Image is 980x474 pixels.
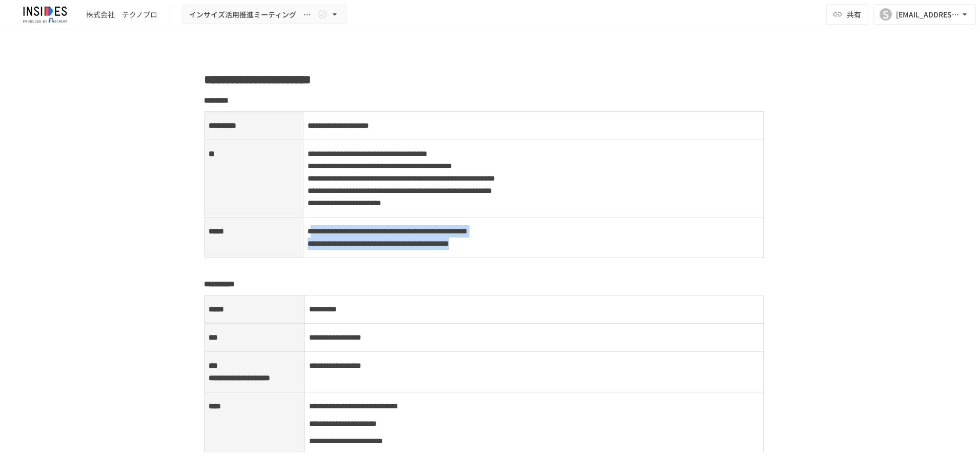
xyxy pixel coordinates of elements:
[826,4,869,25] button: 共有
[896,8,959,21] div: [EMAIL_ADDRESS][DOMAIN_NAME]
[182,5,346,25] button: インサイズ活用推進ミーティング ～1回目～
[873,4,976,25] button: S[EMAIL_ADDRESS][DOMAIN_NAME]
[12,6,78,23] img: JmGSPSkPjKwBq77AtHmwC7bJguQHJlCRQfAXtnx4WuV
[189,8,315,21] span: インサイズ活用推進ミーティング ～1回目～
[847,9,861,20] span: 共有
[86,9,157,20] div: 株式会社 テクノプロ
[880,8,892,21] div: S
